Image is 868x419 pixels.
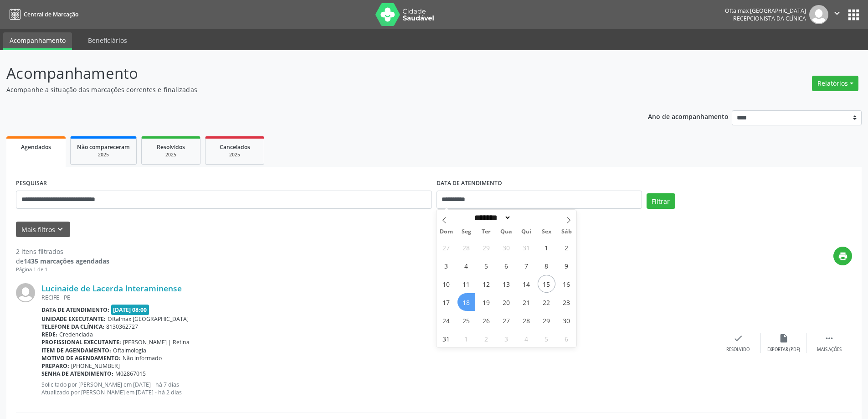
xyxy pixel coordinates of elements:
span: Sáb [556,229,576,235]
div: Oftalmax [GEOGRAPHIC_DATA] [725,7,806,15]
div: Resolvido [726,347,750,353]
span: [PERSON_NAME] | Retina [123,338,190,346]
span: Agosto 30, 2025 [558,311,575,329]
b: Unidade executante: [41,315,106,323]
span: Agosto 14, 2025 [518,275,535,293]
span: Agosto 13, 2025 [498,275,515,293]
div: 2025 [148,151,194,158]
i:  [824,333,834,343]
a: Beneficiários [82,32,134,48]
button: apps [846,7,862,23]
span: [PHONE_NUMBER] [71,362,120,370]
b: Telefone da clínica: [41,323,104,331]
span: Setembro 5, 2025 [538,330,555,347]
span: Agosto 17, 2025 [437,293,455,311]
span: Não informado [123,354,162,362]
div: Página 1 de 1 [16,266,109,274]
span: Agosto 2, 2025 [558,238,575,256]
span: Agosto 18, 2025 [457,293,475,311]
b: Rede: [41,331,57,338]
span: Agosto 7, 2025 [518,257,535,274]
span: Agosto 20, 2025 [498,293,515,311]
span: Agosto 5, 2025 [478,257,495,274]
span: Oftalmax [GEOGRAPHIC_DATA] [108,315,189,323]
input: Year [511,213,541,222]
span: Agosto 21, 2025 [518,293,535,311]
span: [DATE] 08:00 [111,305,149,315]
button:  [828,5,846,24]
span: Recepcionista da clínica [733,15,806,22]
span: Não compareceram [77,143,130,151]
img: img [16,283,35,302]
span: Agosto 9, 2025 [558,257,575,274]
span: Agosto 1, 2025 [538,238,555,256]
p: Acompanhamento [6,62,605,85]
span: Agosto 19, 2025 [478,293,495,311]
span: Julho 28, 2025 [457,238,475,256]
span: Agosto 29, 2025 [538,311,555,329]
span: Resolvidos [157,143,185,151]
button: Filtrar [647,193,675,209]
span: Agosto 23, 2025 [558,293,575,311]
span: M02867015 [115,370,146,378]
i: print [838,251,848,261]
span: Setembro 6, 2025 [558,330,575,347]
strong: 1435 marcações agendadas [24,257,109,265]
div: Mais ações [817,347,842,353]
p: Ano de acompanhamento [648,110,729,122]
span: Dom [437,229,457,235]
span: Agosto 27, 2025 [498,311,515,329]
span: Agosto 8, 2025 [538,257,555,274]
span: Cancelados [220,143,250,151]
div: 2 itens filtrados [16,247,109,256]
span: Julho 31, 2025 [518,238,535,256]
b: Senha de atendimento: [41,370,113,378]
p: Acompanhe a situação das marcações correntes e finalizadas [6,85,605,94]
span: Agosto 12, 2025 [478,275,495,293]
img: img [809,5,828,24]
span: Agosto 26, 2025 [478,311,495,329]
a: Lucinaide de Lacerda Interaminense [41,283,182,293]
label: PESQUISAR [16,176,47,191]
b: Item de agendamento: [41,347,111,354]
span: Agosto 15, 2025 [538,275,555,293]
span: Oftalmologia [113,347,146,354]
b: Profissional executante: [41,338,121,346]
span: Qua [496,229,516,235]
span: 8130362727 [106,323,138,331]
span: Setembro 1, 2025 [457,330,475,347]
span: Setembro 4, 2025 [518,330,535,347]
span: Setembro 3, 2025 [498,330,515,347]
span: Central de Marcação [24,10,78,18]
button: Mais filtroskeyboard_arrow_down [16,222,70,238]
span: Credenciada [59,331,93,338]
b: Data de atendimento: [41,306,109,314]
span: Seg [456,229,476,235]
span: Agosto 4, 2025 [457,257,475,274]
i: check [733,333,743,343]
i: insert_drive_file [779,333,789,343]
span: Agosto 28, 2025 [518,311,535,329]
select: Month [472,213,512,222]
div: 2025 [212,151,257,158]
b: Preparo: [41,362,69,370]
span: Qui [516,229,536,235]
span: Agosto 6, 2025 [498,257,515,274]
div: 2025 [77,151,130,158]
button: print [833,247,852,265]
span: Julho 27, 2025 [437,238,455,256]
p: Solicitado por [PERSON_NAME] em [DATE] - há 7 dias Atualizado por [PERSON_NAME] em [DATE] - há 2 ... [41,381,715,396]
span: Julho 30, 2025 [498,238,515,256]
span: Agosto 11, 2025 [457,275,475,293]
span: Agosto 16, 2025 [558,275,575,293]
b: Motivo de agendamento: [41,354,121,362]
span: Agosto 3, 2025 [437,257,455,274]
div: RECIFE - PE [41,294,715,301]
span: Ter [476,229,496,235]
span: Sex [536,229,556,235]
span: Agosto 31, 2025 [437,330,455,347]
a: Acompanhamento [3,32,72,50]
span: Agosto 25, 2025 [457,311,475,329]
a: Central de Marcação [6,7,78,22]
span: Agosto 10, 2025 [437,275,455,293]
